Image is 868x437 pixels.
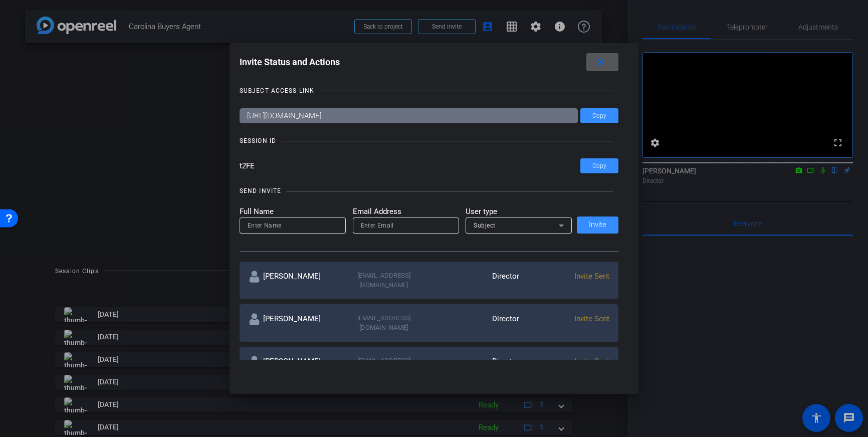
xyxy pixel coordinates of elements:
mat-label: User type [466,206,572,217]
div: [PERSON_NAME] [249,313,339,333]
div: SESSION ID [240,136,276,146]
openreel-title-line: SEND INVITE [240,186,619,196]
div: Director [429,313,519,333]
div: SUBJECT ACCESS LINK [240,86,314,96]
mat-label: Full Name [240,206,346,217]
div: [EMAIL_ADDRESS][DOMAIN_NAME] [339,356,429,375]
div: Director [429,271,519,290]
input: Enter Email [361,220,451,232]
div: [PERSON_NAME] [249,356,339,375]
span: Invite Sent [574,357,609,366]
input: Enter Name [248,220,338,232]
mat-label: Email Address [353,206,459,217]
span: Copy [592,162,606,170]
div: [EMAIL_ADDRESS][DOMAIN_NAME] [339,271,429,290]
mat-icon: close [594,56,607,69]
div: [EMAIL_ADDRESS][DOMAIN_NAME] [339,313,429,333]
div: [PERSON_NAME] [249,271,339,290]
span: Invite Sent [574,272,609,281]
div: SEND INVITE [240,186,281,196]
span: Invite Sent [574,314,609,323]
button: Copy [580,158,618,173]
span: Copy [592,112,606,120]
div: Invite Status and Actions [240,53,619,71]
openreel-title-line: SESSION ID [240,136,619,146]
div: Director [429,356,519,375]
button: Copy [580,108,618,123]
span: Subject [474,222,496,229]
openreel-title-line: SUBJECT ACCESS LINK [240,86,619,96]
